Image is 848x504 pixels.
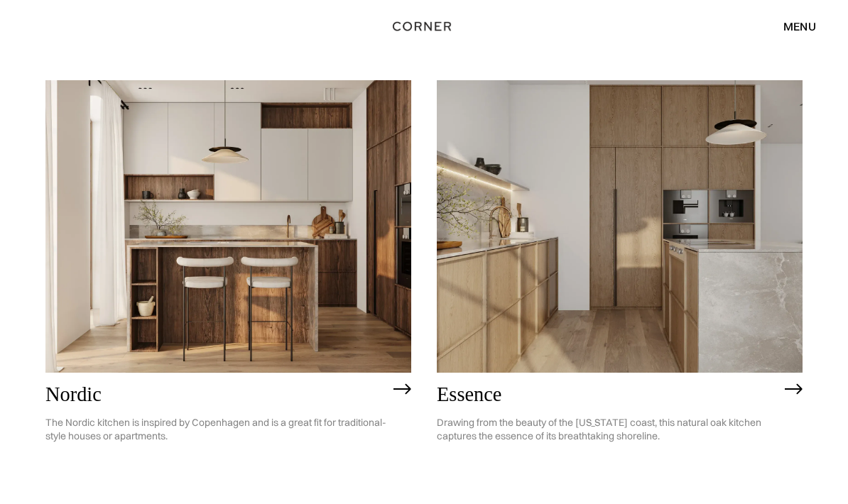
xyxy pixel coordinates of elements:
p: Drawing from the beauty of the [US_STATE] coast, this natural oak kitchen captures the essence of... [437,405,778,454]
h2: Nordic [45,383,386,405]
div: menu [769,14,816,38]
p: The Nordic kitchen is inspired by Copenhagen and is a great fit for traditional-style houses or a... [45,405,386,454]
div: menu [783,21,816,32]
h2: Essence [437,383,778,405]
a: home [386,17,462,35]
